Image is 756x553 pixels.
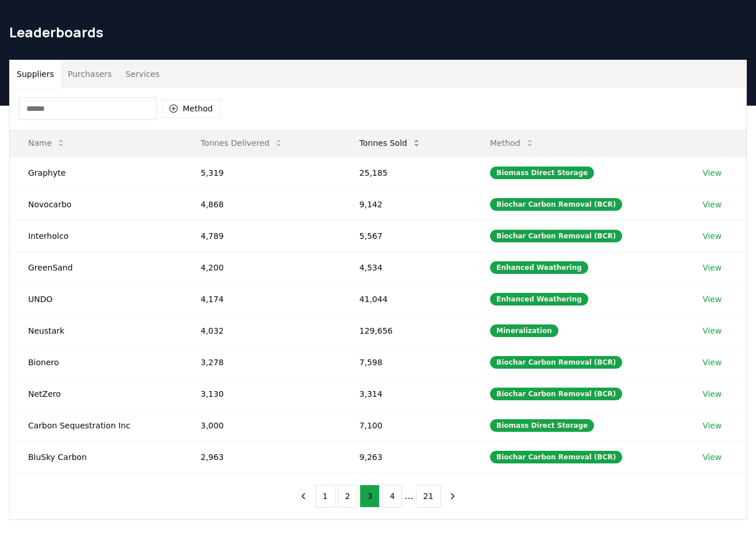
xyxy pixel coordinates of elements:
[703,388,722,400] a: View
[315,485,335,508] button: 1
[341,315,472,346] td: 129,656
[10,315,182,346] td: Neustark
[182,378,341,409] td: 3,130
[182,441,341,473] td: 2,963
[490,451,622,463] div: Biochar Carbon Removal (BCR)
[341,346,472,378] td: 7,598
[182,252,341,283] td: 4,200
[703,262,722,273] a: View
[350,132,430,154] button: Tonnes Sold
[10,378,182,409] td: NetZero
[10,409,182,441] td: Carbon Sequestration Inc
[10,441,182,473] td: BluSky Carbon
[703,357,722,368] a: View
[10,188,182,220] td: Novocarbo
[61,60,119,88] button: Purchasers
[10,60,61,88] button: Suppliers
[161,99,221,118] button: Method
[703,293,722,305] a: View
[703,325,722,337] a: View
[182,157,341,188] td: 5,319
[341,378,472,409] td: 3,314
[338,485,358,508] button: 2
[10,283,182,315] td: UNDO
[191,132,292,154] button: Tonnes Delivered
[490,230,622,242] div: Biochar Carbon Removal (BCR)
[10,220,182,252] td: Interholco
[10,346,182,378] td: Bionero
[182,409,341,441] td: 3,000
[341,409,472,441] td: 7,100
[703,167,722,179] a: View
[341,157,472,188] td: 25,185
[703,199,722,210] a: View
[182,220,341,252] td: 4,789
[481,132,543,154] button: Method
[182,315,341,346] td: 4,032
[490,261,588,274] div: Enhanced Weathering
[703,420,722,431] a: View
[341,220,472,252] td: 5,567
[10,157,182,188] td: Graphyte
[703,230,722,242] a: View
[490,198,622,211] div: Biochar Carbon Removal (BCR)
[294,485,313,508] button: previous page
[490,167,594,179] div: Biomass Direct Storage
[404,489,413,503] li: ...
[182,346,341,378] td: 3,278
[703,451,722,463] a: View
[341,283,472,315] td: 41,044
[490,356,622,369] div: Biochar Carbon Removal (BCR)
[490,388,622,400] div: Biochar Carbon Removal (BCR)
[360,485,380,508] button: 3
[443,485,462,508] button: next page
[10,252,182,283] td: GreenSand
[490,419,594,432] div: Biomass Direct Storage
[341,188,472,220] td: 9,142
[9,23,747,41] h1: Leaderboards
[490,293,588,305] div: Enhanced Weathering
[119,60,167,88] button: Services
[490,324,558,337] div: Mineralization
[341,441,472,473] td: 9,263
[182,188,341,220] td: 4,868
[341,252,472,283] td: 4,534
[19,132,75,154] button: Name
[416,485,441,508] button: 21
[382,485,402,508] button: 4
[182,283,341,315] td: 4,174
